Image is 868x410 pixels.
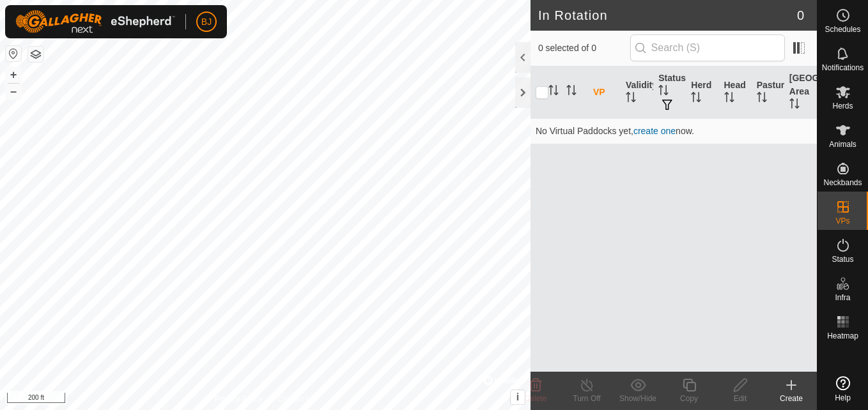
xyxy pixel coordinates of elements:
[525,394,547,403] span: Delete
[28,47,43,62] button: Map Layers
[835,294,850,301] span: Infra
[6,67,21,82] button: +
[548,87,559,97] p-sorticon: Activate to sort
[822,64,864,72] span: Notifications
[686,66,718,119] th: Herd
[835,394,851,402] span: Help
[823,179,862,186] span: Neckbands
[201,15,212,29] span: BJ
[561,393,612,404] div: Turn Off
[691,94,701,104] p-sorticon: Activate to sort
[621,66,653,119] th: Validity
[789,100,800,110] p-sorticon: Activate to sort
[653,66,686,119] th: Status
[531,118,817,144] td: No Virtual Paddocks yet, now.
[626,94,636,104] p-sorticon: Activate to sort
[766,393,817,404] div: Create
[832,255,853,263] span: Status
[6,84,21,99] button: –
[797,6,804,25] span: 0
[835,217,849,225] span: VPs
[784,66,817,119] th: [GEOGRAPHIC_DATA] Area
[719,66,752,119] th: Head
[818,371,868,407] a: Help
[538,42,630,55] span: 0 selected of 0
[516,391,519,402] span: i
[630,34,785,61] input: Search (S)
[215,393,263,405] a: Privacy Policy
[633,126,676,136] a: create one
[658,87,669,97] p-sorticon: Activate to sort
[663,393,715,404] div: Copy
[278,393,316,405] a: Contact Us
[511,390,525,404] button: i
[588,66,621,119] th: VP
[757,94,767,104] p-sorticon: Activate to sort
[752,66,784,119] th: Pasture
[566,87,577,97] p-sorticon: Activate to sort
[715,393,766,404] div: Edit
[832,102,853,110] span: Herds
[829,140,856,148] span: Animals
[538,8,797,23] h2: In Rotation
[825,26,860,33] span: Schedules
[6,46,21,61] button: Reset Map
[724,94,734,104] p-sorticon: Activate to sort
[612,393,663,404] div: Show/Hide
[15,10,175,33] img: Gallagher Logo
[827,332,858,340] span: Heatmap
